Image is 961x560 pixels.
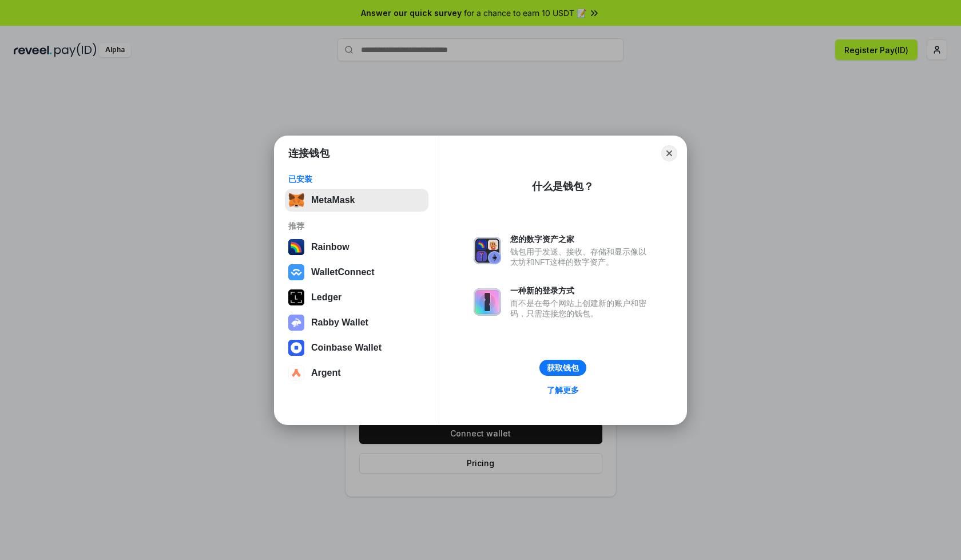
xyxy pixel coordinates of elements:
[285,336,428,359] button: Coinbase Wallet
[311,343,382,353] div: Coinbase Wallet
[510,247,652,267] div: 钱包用于发送、接收、存储和显示像以太坊和NFT这样的数字资产。
[288,239,304,255] img: svg+xml,%3Csvg%20width%3D%22120%22%20height%3D%22120%22%20viewBox%3D%220%200%20120%20120%22%20fil...
[474,237,501,264] img: svg+xml,%3Csvg%20xmlns%3D%22http%3A%2F%2Fwww.w3.org%2F2000%2Fsvg%22%20fill%3D%22none%22%20viewBox...
[288,146,329,160] h1: 连接钱包
[539,360,586,376] button: 获取钱包
[547,385,579,395] div: 了解更多
[285,236,428,259] button: Rainbow
[288,264,304,280] img: svg+xml,%3Csvg%20width%3D%2228%22%20height%3D%2228%22%20viewBox%3D%220%200%2028%2028%22%20fill%3D...
[288,340,304,356] img: svg+xml,%3Csvg%20width%3D%2228%22%20height%3D%2228%22%20viewBox%3D%220%200%2028%2028%22%20fill%3D...
[510,298,652,319] div: 而不是在每个网站上创建新的账户和密码，只需连接您的钱包。
[547,363,579,373] div: 获取钱包
[288,221,425,231] div: 推荐
[311,195,355,205] div: MetaMask
[288,365,304,381] img: svg+xml,%3Csvg%20width%3D%2228%22%20height%3D%2228%22%20viewBox%3D%220%200%2028%2028%22%20fill%3D...
[311,317,368,328] div: Rabby Wallet
[285,311,428,334] button: Rabby Wallet
[510,234,652,244] div: 您的数字资产之家
[285,261,428,284] button: WalletConnect
[288,192,304,208] img: svg+xml,%3Csvg%20fill%3D%22none%22%20height%3D%2233%22%20viewBox%3D%220%200%2035%2033%22%20width%...
[311,292,341,303] div: Ledger
[285,362,428,384] button: Argent
[288,315,304,331] img: svg+xml,%3Csvg%20xmlns%3D%22http%3A%2F%2Fwww.w3.org%2F2000%2Fsvg%22%20fill%3D%22none%22%20viewBox...
[540,383,586,398] a: 了解更多
[474,288,501,316] img: svg+xml,%3Csvg%20xmlns%3D%22http%3A%2F%2Fwww.w3.org%2F2000%2Fsvg%22%20fill%3D%22none%22%20viewBox...
[285,286,428,309] button: Ledger
[288,174,425,184] div: 已安装
[288,289,304,305] img: svg+xml,%3Csvg%20xmlns%3D%22http%3A%2F%2Fwww.w3.org%2F2000%2Fsvg%22%20width%3D%2228%22%20height%3...
[661,145,677,161] button: Close
[510,285,652,296] div: 一种新的登录方式
[285,189,428,212] button: MetaMask
[311,267,375,277] div: WalletConnect
[311,368,341,378] div: Argent
[311,242,350,252] div: Rainbow
[532,180,594,193] div: 什么是钱包？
